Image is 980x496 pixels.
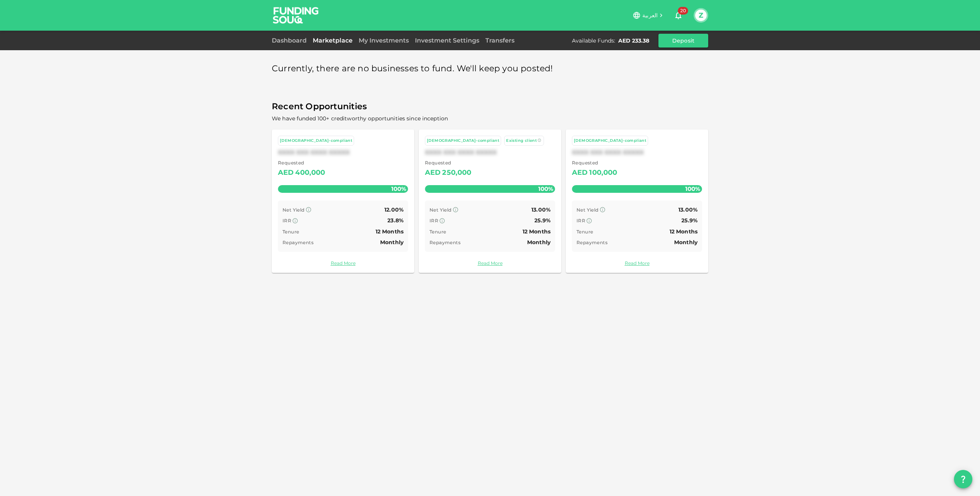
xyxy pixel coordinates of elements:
span: Tenure [577,229,593,235]
a: Transfers [482,37,518,44]
span: 100% [536,183,555,194]
span: IRR [430,218,438,223]
a: Read More [425,259,555,267]
div: XXXX XXX XXXX XXXXX [425,149,555,156]
span: 25.9% [534,217,550,224]
span: 12.00% [384,206,403,213]
button: 20 [671,8,686,23]
span: Requested [572,159,617,167]
span: 23.8% [387,217,403,224]
span: IRR [283,218,291,223]
span: 12 Months [376,228,403,235]
span: Tenure [283,229,299,235]
span: 12 Months [670,228,697,235]
div: 250,000 [442,167,471,179]
a: [DEMOGRAPHIC_DATA]-compliant Existing clientXXXX XXX XXXX XXXXX Requested AED250,000100% Net Yiel... [419,130,561,273]
span: Repayments [283,240,314,245]
div: AED [572,167,588,179]
div: Available Funds : [572,37,615,44]
span: Existing client [506,138,537,143]
div: [DEMOGRAPHIC_DATA]-compliant [427,138,499,144]
span: 12 Months [523,228,550,235]
button: Z [695,10,707,21]
span: Recent Opportunities [272,99,708,114]
div: AED [278,167,294,179]
span: 13.00% [678,206,697,213]
span: 13.00% [531,206,550,213]
span: Net Yield [577,207,599,213]
span: 100% [683,183,702,194]
div: AED 233.38 [618,37,649,44]
button: Deposit [658,34,708,48]
span: Monthly [674,239,697,246]
a: Read More [572,259,702,267]
a: Dashboard [272,37,310,44]
a: Marketplace [310,37,356,44]
span: Currently, there are no businesses to fund. We'll keep you posted! [272,61,553,76]
span: Repayments [430,240,461,245]
div: AED [425,167,441,179]
div: [DEMOGRAPHIC_DATA]-compliant [574,138,646,144]
span: Monthly [527,239,550,246]
a: My Investments [356,37,412,44]
span: IRR [577,218,585,223]
div: XXXX XXX XXXX XXXXX [572,149,702,156]
div: XXXX XXX XXXX XXXXX [278,149,408,156]
span: Net Yield [283,207,305,213]
span: 100% [389,183,408,194]
span: العربية [642,12,658,19]
span: Requested [278,159,325,167]
a: [DEMOGRAPHIC_DATA]-compliantXXXX XXX XXXX XXXXX Requested AED400,000100% Net Yield 12.00% IRR 23.... [272,130,414,273]
span: 25.9% [681,217,697,224]
span: Repayments [577,240,608,245]
a: [DEMOGRAPHIC_DATA]-compliantXXXX XXX XXXX XXXXX Requested AED100,000100% Net Yield 13.00% IRR 25.... [566,130,708,273]
span: Requested [425,159,472,167]
span: We have funded 100+ creditworthy opportunities since inception [272,115,448,122]
a: Investment Settings [412,37,482,44]
button: question [954,470,972,488]
div: [DEMOGRAPHIC_DATA]-compliant [280,138,352,144]
span: Net Yield [430,207,452,213]
div: 100,000 [589,167,617,179]
span: Monthly [380,239,403,246]
a: Read More [278,259,408,267]
span: Tenure [430,229,446,235]
span: 20 [678,7,688,15]
div: 400,000 [295,167,325,179]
